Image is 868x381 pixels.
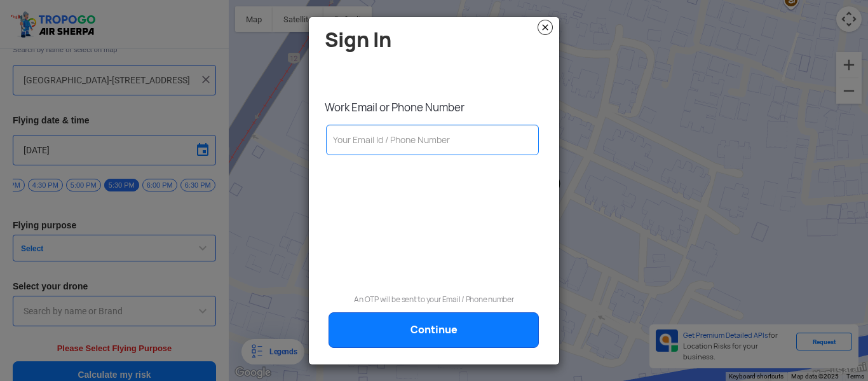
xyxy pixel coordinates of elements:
p: Work Email or Phone Number [325,100,550,114]
h4: Sign In [325,29,550,51]
input: Your Email Id / Phone Number [326,125,539,155]
p: An OTP will be sent to your Email / Phone number [318,293,550,306]
img: close [538,20,553,35]
a: Continue [329,312,539,348]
